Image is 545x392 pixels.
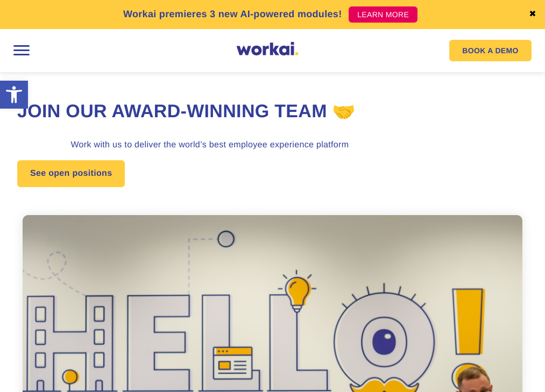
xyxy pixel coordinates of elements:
[349,6,417,23] a: LEARN MORE
[123,7,342,22] p: Workai premieres 3 new AI-powered modules!
[17,99,528,124] h1: Join our award-winning team 🤝
[449,40,531,61] a: BOOK A DEMO
[17,160,125,187] a: See open positions
[70,139,474,152] h3: Work with us to deliver the world’s best employee experience platform
[529,10,536,19] a: ✖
